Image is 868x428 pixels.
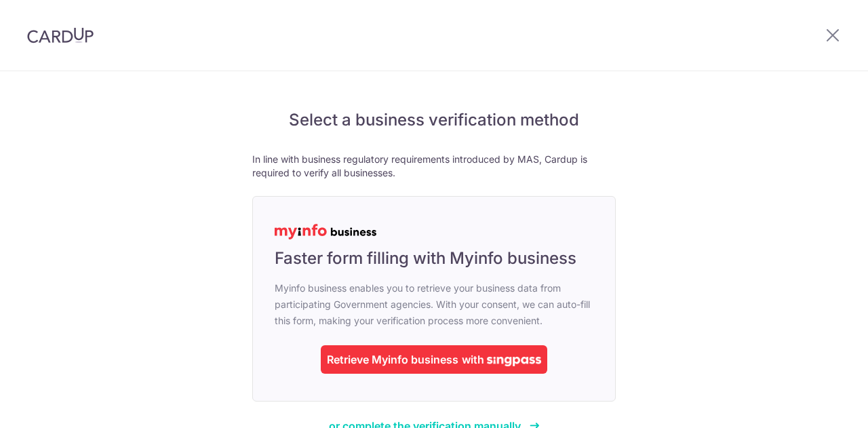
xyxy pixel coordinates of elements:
p: In line with business regulatory requirements introduced by MAS, Cardup is required to verify all... [252,153,616,180]
iframe: Opens a widget where you can find more information [781,387,854,421]
span: with [462,353,484,366]
a: Faster form filling with Myinfo business Myinfo business enables you to retrieve your business da... [252,196,616,402]
img: MyInfoLogo [275,224,376,239]
h5: Select a business verification method [252,109,616,131]
img: singpass [487,357,541,366]
img: CardUp [27,27,94,43]
span: Faster form filling with Myinfo business [275,248,576,269]
div: Retrieve Myinfo business [327,351,458,368]
span: Myinfo business enables you to retrieve your business data from participating Government agencies... [275,280,593,329]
